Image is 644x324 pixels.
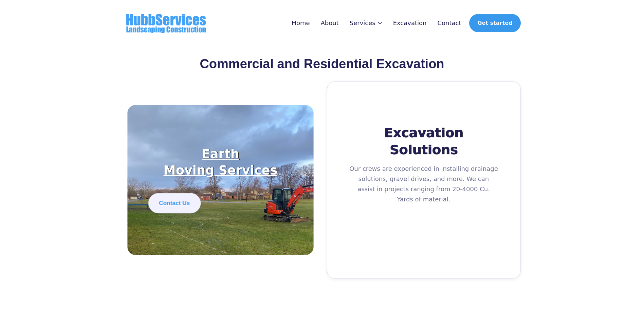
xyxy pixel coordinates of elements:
[124,11,208,35] img: HubbServices and HubbLawns Logo
[124,11,208,35] a: home
[349,124,499,158] h2: Excavation Solutions
[292,20,310,26] a: Home
[349,164,499,225] p: Our crews are experienced in installing drainage solutions, gravel drives, and more. We can assis...
[378,21,382,24] img: Icon Rounded Chevron Dark - BRIX Templates
[437,20,461,26] a: Contact
[393,20,427,26] a: Excavation
[321,20,339,26] a: About
[350,20,375,26] div: Services
[159,200,190,206] div: Contact Us
[469,14,520,32] a: Get started
[350,20,382,26] div: Services
[148,146,292,178] h2: Earth Moving Services
[127,105,313,255] a: Earth Moving ServicesContact Us
[327,82,521,278] a: Excavation SolutionsOur crews are experienced in installing drainage solutions, gravel drives, an...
